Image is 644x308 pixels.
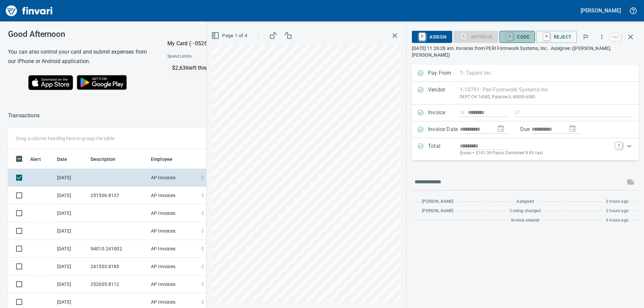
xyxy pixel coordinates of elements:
span: 6 hours ago [606,217,629,224]
img: Get it on Google Play [73,71,131,94]
span: Assign [417,31,446,43]
span: $ [201,245,204,252]
span: $ [201,281,204,288]
button: CCode [499,31,535,43]
img: Download on the App Store [28,75,73,90]
td: AP Invoices [148,169,199,187]
span: Date [57,155,76,163]
div: Expand [412,138,639,161]
span: 2 hours ago [606,208,629,214]
p: Online allowed [162,72,309,79]
span: Code [505,31,530,43]
button: More [594,29,609,44]
span: Description [91,155,124,163]
span: 2 hours ago [606,198,629,205]
td: AP Invoices [148,240,199,258]
span: Employee [151,155,172,163]
p: [DATE] 11:26:28 am. Invoices from PERI Formwork Systems, Inc.. Assignee: ([PERSON_NAME], [PERSON_... [412,45,639,58]
td: [DATE] [54,187,88,204]
span: Assigned [517,198,534,205]
nav: breadcrumb [8,112,40,120]
td: [DATE] [54,222,88,240]
td: [DATE] [54,240,88,258]
span: Coding changed [510,208,540,214]
p: Total [428,142,460,157]
span: $ [201,228,204,234]
td: [DATE] [54,204,88,222]
p: Transactions [8,112,40,120]
span: Alert [30,155,50,163]
a: T [615,142,622,149]
h6: You can also control your card and submit expenses from our iPhone or Android application. [8,47,151,66]
a: C [506,33,513,40]
a: R [419,33,425,40]
td: 252005.8112 [88,275,148,293]
span: Amount [204,155,229,163]
p: Drag a column heading here to group the table [16,135,114,142]
span: Alert [30,155,41,163]
span: Spend Limits [167,53,250,60]
span: $ [201,299,204,305]
td: [DATE] [54,169,88,187]
p: My Card (···0526) [167,40,218,48]
img: Finvari [4,3,54,19]
span: Invoice created [511,217,539,224]
button: RReject [536,31,577,43]
span: $ [201,174,204,181]
td: [DATE] [54,275,88,293]
span: Page 1 of 4 [213,32,247,40]
h3: Good Afternoon [8,29,151,39]
td: AP Invoices [148,258,199,275]
td: 94010.241002 [88,240,148,258]
span: [PERSON_NAME] [422,208,453,214]
span: $ [201,263,204,270]
span: Date [57,155,67,163]
p: (basis + $101.39 Pasco Combined 8.9% tax) [460,150,611,157]
td: AP Invoices [148,187,199,204]
h5: [PERSON_NAME] [581,7,621,14]
button: Flag [578,29,593,44]
td: 251506.8137 [88,187,148,204]
td: AP Invoices [148,275,199,293]
td: AP Invoices [148,222,199,240]
span: Close invoice [609,29,639,45]
span: $ [201,210,204,217]
span: Employee [151,155,181,163]
td: 241503.8185 [88,258,148,275]
span: This records your message into the invoice and notifies anyone mentioned [623,174,639,190]
span: Description [91,155,116,163]
span: Reject [542,31,572,43]
button: [PERSON_NAME] [579,5,623,16]
button: RAssign [412,31,452,43]
button: Page 1 of 4 [210,29,250,42]
a: R [543,33,550,40]
td: [DATE] [54,258,88,275]
span: [PERSON_NAME] [422,198,453,205]
a: esc [611,34,621,41]
td: AP Invoices [148,204,199,222]
p: $2,636 left this month [172,64,308,72]
span: $ [201,192,204,199]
